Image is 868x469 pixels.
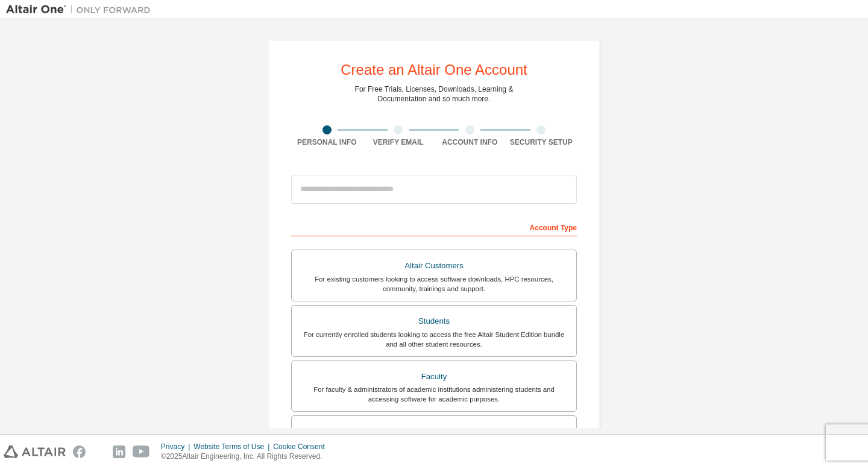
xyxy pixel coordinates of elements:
[299,423,569,440] div: Everyone else
[363,137,435,147] div: Verify Email
[434,137,506,147] div: Account Info
[6,4,157,16] img: Altair One
[299,368,569,385] div: Faculty
[341,63,527,77] div: Create an Altair One Account
[355,84,514,104] div: For Free Trials, Licenses, Downloads, Learning & Documentation and so much more.
[73,445,86,458] img: facebook.svg
[506,137,577,147] div: Security Setup
[4,445,66,458] img: altair_logo.svg
[299,385,569,404] div: For faculty & administrators of academic institutions administering students and accessing softwa...
[291,137,363,147] div: Personal Info
[161,452,332,462] p: © 2025 Altair Engineering, Inc. All Rights Reserved.
[299,257,569,274] div: Altair Customers
[299,330,569,349] div: For currently enrolled students looking to access the free Altair Student Edition bundle and all ...
[299,274,569,294] div: For existing customers looking to access software downloads, HPC resources, community, trainings ...
[273,442,332,452] div: Cookie Consent
[161,442,193,452] div: Privacy
[299,313,569,330] div: Students
[291,217,577,236] div: Account Type
[113,445,125,458] img: linkedin.svg
[193,442,273,452] div: Website Terms of Use
[133,445,150,458] img: youtube.svg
